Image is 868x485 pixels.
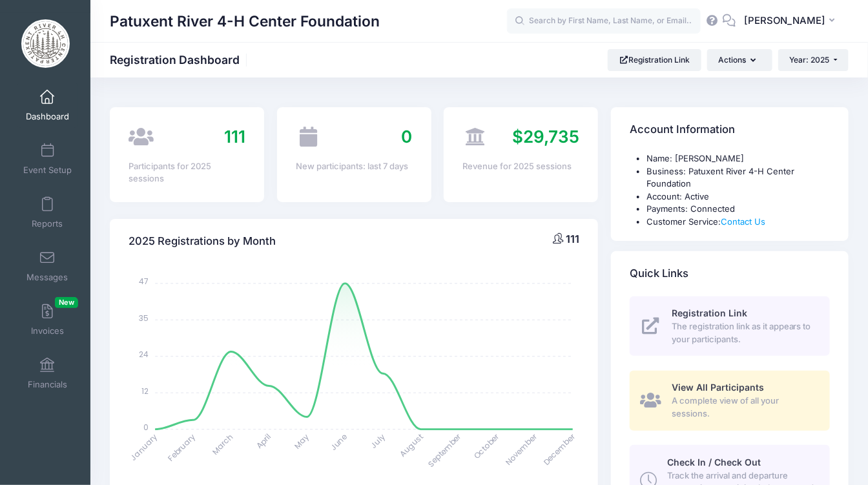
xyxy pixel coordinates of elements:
[630,256,688,293] h4: Quick Links
[17,297,78,342] a: InvoicesNew
[110,53,251,67] h1: Registration Dashboard
[398,431,426,459] tspan: August
[608,49,701,71] a: Registration Link
[139,276,149,287] tspan: 47
[630,112,735,149] h4: Account Information
[17,83,78,128] a: Dashboard
[166,431,198,463] tspan: February
[129,160,245,185] div: Participants for 2025 sessions
[672,320,815,346] span: The registration link as it appears to your participants.
[17,351,78,396] a: Financials
[566,232,579,245] span: 111
[17,243,78,289] a: Messages
[296,160,413,173] div: New participants: last 7 days
[790,55,830,65] span: Year: 2025
[224,127,245,147] span: 111
[471,431,502,461] tspan: October
[17,190,78,235] a: Reports
[736,6,849,36] button: [PERSON_NAME]
[26,111,69,122] span: Dashboard
[210,431,236,457] tspan: March
[55,297,78,308] span: New
[32,218,63,229] span: Reports
[368,431,387,451] tspan: July
[630,296,830,356] a: Registration Link The registration link as it appears to your participants.
[462,160,579,173] div: Revenue for 2025 sessions
[672,395,815,420] span: A complete view of all your sessions.
[426,431,464,469] tspan: September
[28,379,67,390] span: Financials
[31,325,64,336] span: Invoices
[646,203,830,216] li: Payments: Connected
[630,371,830,430] a: View All Participants A complete view of all your sessions.
[744,14,825,28] span: [PERSON_NAME]
[110,6,380,36] h1: Patuxent River 4-H Center Foundation
[503,431,540,468] tspan: November
[541,431,578,468] tspan: December
[23,165,72,176] span: Event Setup
[778,49,849,71] button: Year: 2025
[21,19,70,68] img: Patuxent River 4-H Center Foundation
[672,382,764,393] span: View All Participants
[721,216,765,227] a: Contact Us
[646,165,830,191] li: Business: Patuxent River 4-H Center Foundation
[292,431,311,451] tspan: May
[139,312,149,323] tspan: 35
[128,431,160,463] tspan: January
[141,385,149,396] tspan: 12
[507,8,701,34] input: Search by First Name, Last Name, or Email...
[328,431,349,452] tspan: June
[667,457,761,468] span: Check In / Check Out
[672,307,747,318] span: Registration Link
[254,431,273,450] tspan: April
[512,127,579,147] span: $29,735
[17,136,78,181] a: Event Setup
[401,127,412,147] span: 0
[139,349,149,360] tspan: 24
[26,272,68,283] span: Messages
[646,216,830,229] li: Customer Service:
[143,422,149,433] tspan: 0
[646,152,830,165] li: Name: [PERSON_NAME]
[707,49,772,71] button: Actions
[646,191,830,203] li: Account: Active
[129,223,276,260] h4: 2025 Registrations by Month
